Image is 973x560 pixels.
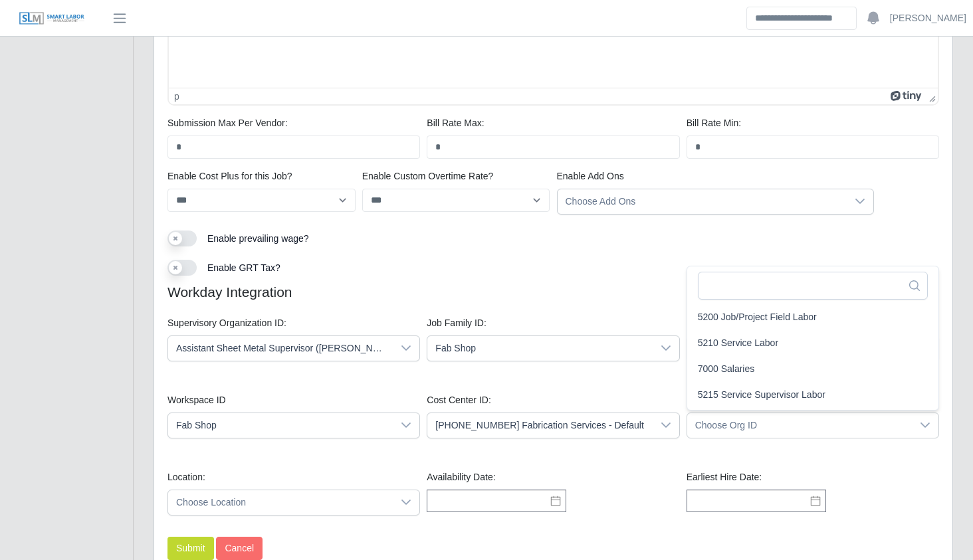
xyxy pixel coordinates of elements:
li: 5215 Service Supervisor Labor [690,383,936,407]
label: Availability Date: [427,470,495,484]
label: Enable Custom Overtime Rate? [362,169,494,183]
span: 7000 Salaries [698,362,755,376]
a: [PERSON_NAME] [890,11,966,25]
label: Earliest Hire Date: [687,470,762,484]
label: Supervisory Organization ID: [167,316,286,330]
label: Cost Center ID: [427,393,490,407]
label: Enable Add Ons [557,169,624,183]
button: Submit [167,537,214,560]
span: Enable prevailing wage? [207,233,309,244]
img: SLM Logo [19,11,85,26]
label: Location: [167,470,205,484]
a: Powered by Tiny [891,91,924,102]
span: Enable GRT Tax? [207,262,280,273]
button: Enable prevailing wage? [167,231,197,246]
span: 5200 Job/Project Field Labor [698,310,817,324]
label: Bill Rate Min: [687,116,741,130]
li: 7000 Salaries [690,357,936,381]
body: Rich Text Area. Press ALT-0 for help. [11,11,758,25]
span: Choose Location [168,490,393,515]
span: 5210 Service Labor [698,336,778,350]
label: Enable Cost Plus for this Job? [167,169,292,183]
a: Cancel [216,537,263,560]
label: Workspace ID [167,393,226,407]
h4: Workday Integration [167,284,939,300]
div: Press the Up and Down arrow keys to resize the editor. [924,88,938,104]
span: Fab Shop [427,336,652,361]
label: Bill Rate Max: [427,116,484,130]
span: Choose Org ID [687,413,912,438]
input: Search [746,7,857,30]
span: 01-50-01-00 Fabrication Services - Default [427,413,652,438]
li: 5210 Service Labor [690,331,936,355]
label: Submission Max Per Vendor: [167,116,288,130]
label: Job Family ID: [427,316,486,330]
div: p [174,91,179,102]
div: Choose Add Ons [558,189,847,214]
span: Assistant Sheet Metal Supervisor (Nicholas Free) [168,336,393,361]
button: Enable GRT Tax? [167,260,197,276]
span: Fab Shop [168,413,393,438]
span: 5215 Service Supervisor Labor [698,388,825,402]
li: 5200 Job/Project Field Labor [690,305,936,329]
